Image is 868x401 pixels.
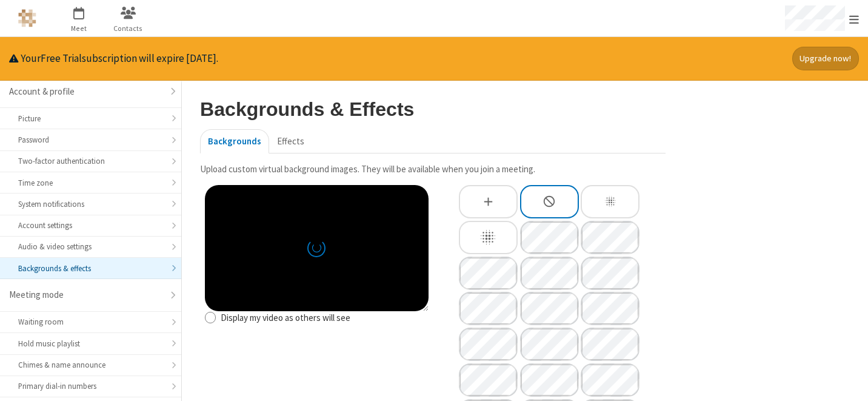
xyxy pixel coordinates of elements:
div: Password [18,134,163,146]
span: Contacts [105,23,151,34]
img: jay-testing [18,9,36,27]
div: Kinkakuji [459,328,518,361]
div: Waiting room [18,316,163,328]
div: Upload Background [460,186,516,217]
span: Meet [56,23,102,34]
span: Your Free Trial subscription will expire [DATE]. [21,52,218,65]
div: East Africa Flowers [581,257,639,290]
div: Picture [18,113,163,124]
button: Upgrade now! [792,47,860,70]
div: Two-factor authentication [18,155,163,167]
div: Hollywood Hotel [520,292,579,325]
iframe: Chat [838,369,859,393]
p: Upload custom virtual background images. They will be available when you join a meeting. [200,163,666,177]
div: Atlanta Atrium [581,221,639,254]
div: Kilimanjaro [581,292,639,325]
div: Audio & video settings [18,241,163,252]
div: System notifications [18,198,163,210]
div: Frankfurt At Night [459,292,518,325]
div: Account settings [18,220,163,231]
div: Hold music playlist [18,338,163,349]
button: Effects [269,129,312,153]
div: Comfortable Lobby [520,257,579,290]
div: Primary dial-in numbers [18,380,163,392]
div: Chimes & name announce [18,359,163,371]
div: Office Windows [581,363,639,397]
div: Moss [520,363,579,397]
div: Lake [520,328,579,361]
div: Collingwood Winter [459,257,518,290]
label: Display my video as others will see [221,311,429,325]
div: Aggregate Wall [520,221,579,254]
div: Meeting mode [9,288,163,302]
button: Backgrounds [200,129,269,153]
div: Time zone [18,177,163,189]
div: Slightly blur background [581,185,639,218]
div: Lisbon [581,328,639,361]
div: Blur background [459,221,518,254]
div: Mark Hollis House [459,363,518,397]
h2: Backgrounds & Effects [200,99,666,120]
div: None [520,185,579,218]
div: Account & profile [9,85,163,99]
div: Backgrounds & effects [18,263,163,274]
